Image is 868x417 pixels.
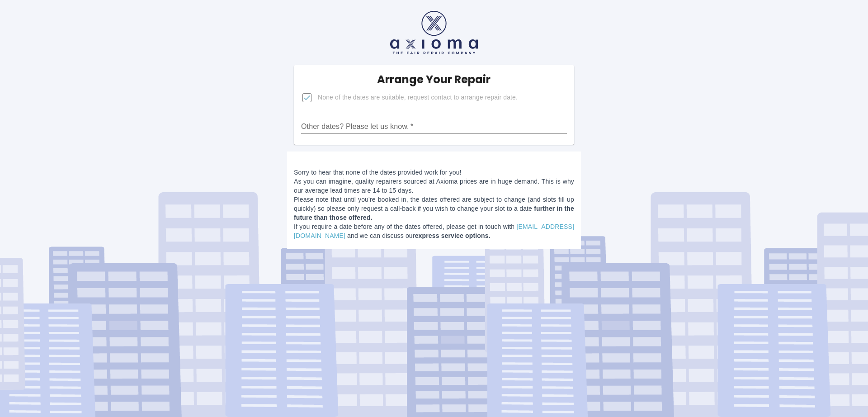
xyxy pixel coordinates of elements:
[294,168,574,240] p: Sorry to hear that none of the dates provided work for you! As you can imagine, quality repairers...
[415,232,491,239] b: express service options.
[294,205,574,221] b: further in the future than those offered.
[390,11,478,54] img: axioma
[377,72,491,87] h5: Arrange Your Repair
[318,93,518,102] span: None of the dates are suitable, request contact to arrange repair date.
